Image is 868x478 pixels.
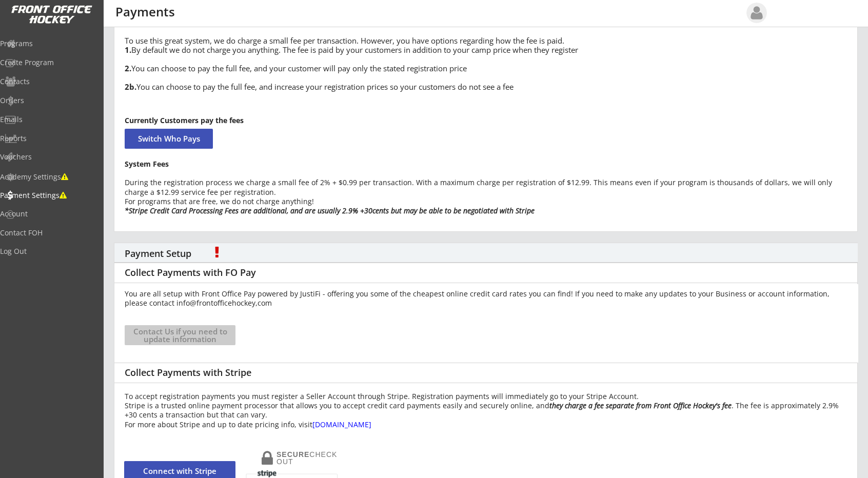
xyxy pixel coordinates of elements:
div: During the registration process we charge a small fee of 2% + $0.99 per transaction. With a maxim... [125,160,847,215]
button: Contact Us if you need to update information [125,325,235,345]
div: You are all setup with Front Office Pay powered by JustiFi - offering you some of the cheapest on... [125,289,847,308]
div: To use this great system, we do charge a small fee per transaction. However, you have options reg... [125,36,847,91]
strong: 2. [125,63,131,73]
div: To accept registration payments you must register a Seller Account through Stripe. Registration p... [125,392,847,429]
div: Collect Payments with Stripe [125,367,254,379]
div: Collect Payments with FO Pay [125,267,261,278]
button: Switch Who Pays [125,129,213,149]
strong: SECURE [277,450,309,459]
div: CHECKOUT [277,451,338,465]
div: Currently Customers pay the fees [125,117,847,124]
em: they charge a fee separate from Front Office Hockey's fee [549,401,732,410]
div: Payment Setup [125,248,207,260]
strong: 1. [125,45,131,55]
strong: 2b. [125,82,136,92]
em: *Stripe Credit Card Processing Fees are additional, and are usually 2.9% +30cents but may be able... [125,206,535,215]
a: [DOMAIN_NAME] [312,420,371,429]
strong: System Fees [125,159,169,169]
